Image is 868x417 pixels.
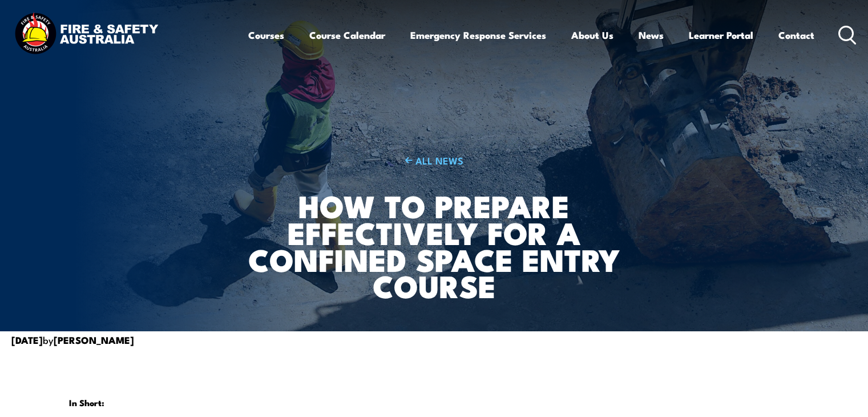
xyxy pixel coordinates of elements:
a: Course Calendar [309,20,385,50]
a: Courses [248,20,284,50]
strong: [PERSON_NAME] [54,332,134,347]
a: News [639,20,664,50]
a: ALL NEWS [209,154,659,167]
strong: In Short: [69,396,104,409]
span: by [11,332,134,347]
a: About Us [571,20,613,50]
a: Contact [778,20,814,50]
a: Emergency Response Services [410,20,546,50]
a: Learner Portal [689,20,753,50]
h1: How to Prepare Effectively for a Confined Space Entry Course [209,192,659,299]
strong: [DATE] [11,332,43,347]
